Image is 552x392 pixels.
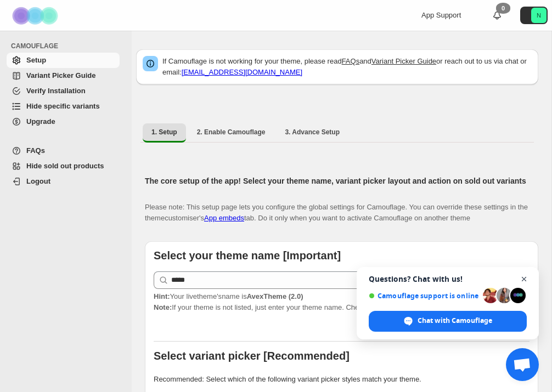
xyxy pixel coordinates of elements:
span: Hide sold out products [26,162,104,170]
span: 1. Setup [151,128,177,137]
a: 0 [492,10,503,21]
span: Your live theme's name is [154,292,303,300]
strong: Note: [154,303,172,311]
a: Hide sold out products [7,158,120,174]
a: Hide specific variants [7,99,120,114]
span: Upgrade [26,117,55,126]
img: Camouflage [9,1,64,31]
span: Chat with Camouflage [418,316,492,326]
span: App Support [421,11,461,19]
span: Setup [26,56,46,64]
span: Verify Installation [26,87,86,95]
a: FAQs [342,57,360,65]
span: Close chat [517,272,531,286]
button: Avatar with initials N [520,7,548,24]
span: Logout [26,177,50,185]
p: Please note: This setup page lets you configure the global settings for Camouflage. You can overr... [145,191,530,224]
a: Verify Installation [7,83,120,99]
a: Variant Picker Guide [7,68,120,83]
h2: The core setup of the app! Select your theme name, variant picker layout and action on sold out v... [145,175,530,186]
span: Avatar with initials N [531,8,547,23]
div: Open chat [506,348,539,381]
span: FAQs [26,146,45,155]
b: Select variant picker [Recommended] [154,350,350,362]
a: FAQs [7,143,120,158]
p: If your theme is not listed, just enter your theme name. Check to find your theme name. [154,291,530,313]
span: CAMOUFLAGE [11,42,124,50]
a: Setup [7,53,120,68]
span: Camouflage support is online [369,292,479,300]
span: 2. Enable Camouflage [197,128,266,137]
div: Chat with Camouflage [369,311,527,332]
a: Variant Picker Guide [371,57,436,65]
p: If Camouflage is not working for your theme, please read and or reach out to us via chat or email: [162,56,532,78]
strong: Hint: [154,292,170,300]
span: 3. Advance Setup [285,128,340,137]
b: Select your theme name [Important] [154,249,341,262]
a: App embeds [204,214,244,222]
div: 0 [496,3,510,14]
span: Questions? Chat with us! [369,275,527,283]
text: N [537,12,541,19]
p: Recommended: Select which of the following variant picker styles match your theme. [154,374,530,385]
span: Hide specific variants [26,102,100,110]
span: Variant Picker Guide [26,71,95,79]
strong: AvexTheme (2.0) [247,292,303,300]
a: [EMAIL_ADDRESS][DOMAIN_NAME] [182,68,302,76]
a: Logout [7,174,120,189]
a: Upgrade [7,114,120,129]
